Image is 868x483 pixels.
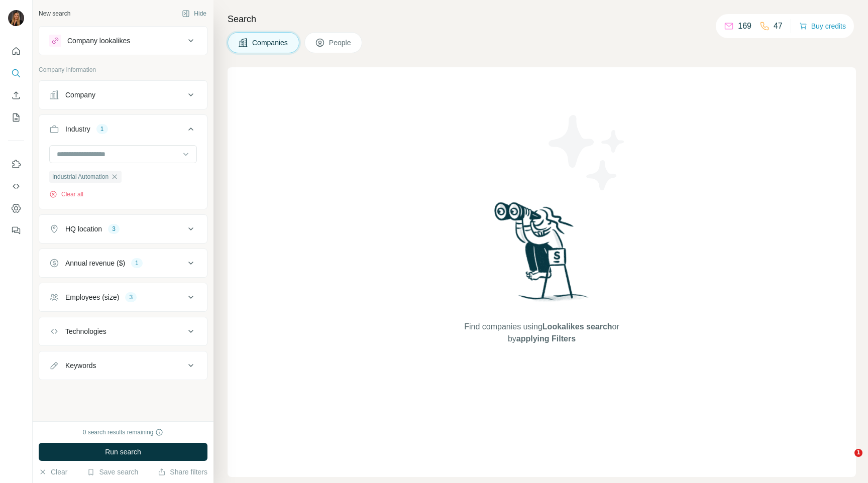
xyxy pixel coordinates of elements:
[131,259,143,268] div: 1
[49,190,83,199] button: Clear all
[799,19,846,33] button: Buy credits
[8,221,24,239] button: Feedback
[39,9,70,18] div: New search
[8,199,24,217] button: Dashboard
[105,447,141,457] span: Run search
[39,319,207,343] button: Technologies
[8,86,24,104] button: Enrich CSV
[65,124,90,134] div: Industry
[108,224,120,233] div: 3
[8,108,24,127] button: My lists
[39,29,207,53] button: Company lookalikes
[8,155,24,173] button: Use Surfe on LinkedIn
[39,353,207,378] button: Keywords
[39,467,67,477] button: Clear
[834,449,858,473] iframe: Intercom live chat
[8,42,24,60] button: Quick start
[39,83,207,107] button: Company
[8,10,24,26] img: Avatar
[96,125,108,134] div: 1
[39,443,207,461] button: Run search
[516,334,576,343] span: applying Filters
[39,65,207,74] p: Company information
[39,251,207,275] button: Annual revenue ($)1
[65,258,125,268] div: Annual revenue ($)
[774,20,783,32] p: 47
[67,36,130,46] div: Company lookalikes
[542,107,632,198] img: Surfe Illustration - Stars
[738,20,751,32] p: 169
[542,322,612,331] span: Lookalikes search
[65,90,95,100] div: Company
[39,285,207,309] button: Employees (size)3
[87,467,138,477] button: Save search
[52,172,108,181] span: Industrial Automation
[8,64,24,82] button: Search
[39,117,207,145] button: Industry1
[125,293,137,302] div: 3
[252,38,289,48] span: Companies
[175,6,213,21] button: Hide
[158,467,207,477] button: Share filters
[65,224,102,234] div: HQ location
[329,38,352,48] span: People
[461,321,622,345] span: Find companies using or by
[65,292,119,302] div: Employees (size)
[228,12,856,26] h4: Search
[854,449,862,457] span: 1
[83,428,164,437] div: 0 search results remaining
[65,360,96,371] div: Keywords
[65,326,106,336] div: Technologies
[490,199,594,311] img: Surfe Illustration - Woman searching with binoculars
[39,217,207,241] button: HQ location3
[8,177,24,195] button: Use Surfe API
